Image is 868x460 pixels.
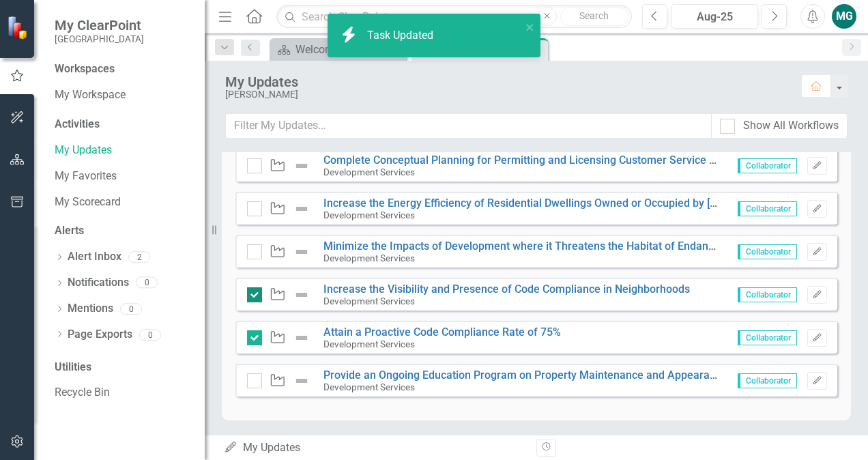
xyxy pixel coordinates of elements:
[55,61,115,77] div: Workspaces
[128,251,150,263] div: 2
[68,275,129,291] a: Notifications
[738,244,797,259] span: Collaborator
[743,118,839,134] div: Show All Workflows
[55,360,191,375] div: Utilities
[273,41,403,58] a: Welcome Page
[323,283,690,296] a: Increase the Visibility and Presence of Code Compliance in Neighborhoods
[323,369,788,382] a: Provide an Ongoing Education Program on Property Maintenance and Appearance Regulations
[293,287,310,303] img: Not Defined
[120,303,142,315] div: 0
[55,169,191,184] a: My Favorites
[323,326,561,339] a: Attain a Proactive Code Compliance Rate of 75%
[323,253,415,263] small: Development Services
[68,249,121,265] a: Alert Inbox
[55,87,191,103] a: My Workspace
[293,244,310,260] img: Not Defined
[676,9,753,25] div: Aug-25
[225,89,787,100] div: [PERSON_NAME]
[323,167,415,177] small: Development Services
[323,382,415,392] small: Development Services
[295,41,403,58] div: Welcome Page
[224,440,526,456] div: My Updates
[136,277,158,289] div: 0
[68,327,132,343] a: Page Exports
[367,28,437,44] div: Task Updated
[276,5,632,29] input: Search ClearPoint...
[55,33,144,44] small: [GEOGRAPHIC_DATA]
[55,117,191,132] div: Activities
[293,330,310,346] img: Not Defined
[323,339,415,349] small: Development Services
[225,113,712,139] input: Filter My Updates...
[55,223,191,239] div: Alerts
[139,329,161,341] div: 0
[293,201,310,217] img: Not Defined
[293,158,310,174] img: Not Defined
[579,10,609,21] span: Search
[323,296,415,306] small: Development Services
[671,4,758,29] button: Aug-25
[55,385,191,401] a: Recycle Bin
[832,4,856,29] button: MG
[738,158,797,173] span: Collaborator
[738,373,797,388] span: Collaborator
[323,210,415,220] small: Development Services
[293,373,310,389] img: Not Defined
[738,201,797,216] span: Collaborator
[55,17,144,33] span: My ClearPoint
[68,301,113,317] a: Mentions
[55,195,191,210] a: My Scorecard
[738,330,797,345] span: Collaborator
[7,16,31,40] img: ClearPoint Strategy
[560,7,628,26] button: Search
[525,19,535,35] button: close
[55,143,191,158] a: My Updates
[738,287,797,302] span: Collaborator
[225,74,787,89] div: My Updates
